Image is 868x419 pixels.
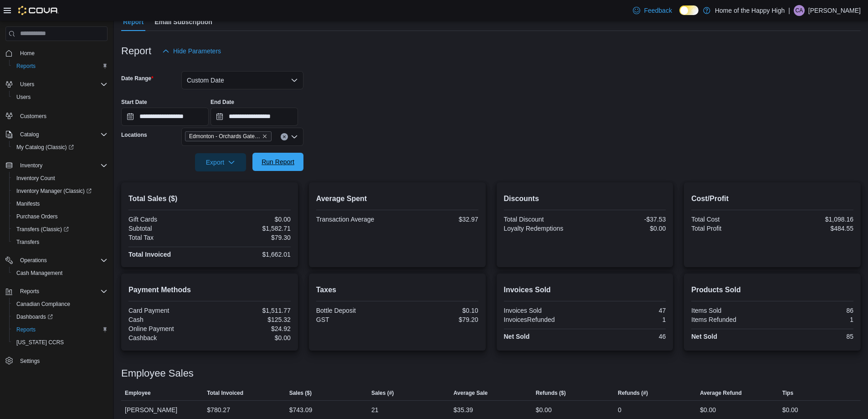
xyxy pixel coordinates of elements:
span: Hide Parameters [173,47,221,56]
strong: Total Invoiced [128,251,171,258]
div: 21 [371,404,379,415]
a: Dashboards [13,311,56,322]
input: Press the down key to open a popover containing a calendar. [211,108,298,126]
div: Invoices Sold [504,307,583,314]
a: Transfers (Classic) [9,223,111,236]
span: Reports [16,62,36,70]
div: $125.32 [211,316,291,323]
span: Inventory Manager (Classic) [13,186,108,197]
div: Card Payment [128,307,208,314]
span: Inventory [16,160,108,171]
h2: Invoices Sold [504,285,666,295]
div: Total Tax [128,234,208,241]
button: Inventory [2,159,111,172]
button: Catalog [2,128,111,141]
span: Total Invoiced [207,389,243,397]
span: Operations [20,257,47,264]
div: InvoicesRefunded [504,316,583,323]
button: Export [195,153,246,171]
span: Settings [16,355,108,367]
button: Reports [2,285,111,298]
div: [PERSON_NAME] [121,401,203,419]
button: Reports [16,286,43,297]
span: Tips [782,389,793,397]
a: Purchase Orders [13,211,62,222]
img: Cova [18,6,59,15]
a: Transfers [13,237,43,248]
span: Purchase Orders [16,213,58,220]
button: [US_STATE] CCRS [9,336,111,349]
span: Inventory Count [16,175,55,182]
span: Reports [16,326,36,333]
div: Transaction Average [316,216,395,223]
div: $1,098.16 [774,216,853,223]
button: Canadian Compliance [9,298,111,310]
p: | [788,5,790,16]
span: Settings [20,357,40,365]
div: Online Payment [128,325,208,332]
span: Refunds (#) [618,389,648,397]
button: Remove Edmonton - Orchards Gate - Fire & Flower from selection in this group [262,134,267,139]
span: Email Subscription [154,13,212,31]
span: Edmonton - Orchards Gate - Fire & Flower [185,131,272,141]
div: $0.10 [399,307,478,314]
div: $0.00 [211,216,291,223]
span: Canadian Compliance [16,300,70,308]
div: $0.00 [536,404,552,415]
span: Transfers (Classic) [16,226,69,233]
a: Reports [13,61,39,72]
span: Cash Management [13,268,108,279]
div: Subtotal [128,225,208,232]
span: Edmonton - Orchards Gate - Fire & Flower [189,132,260,141]
button: Customers [2,109,111,122]
button: Hide Parameters [159,42,225,60]
button: Operations [16,255,51,266]
span: Home [16,47,108,59]
button: Users [2,78,111,91]
div: 1 [774,316,853,323]
span: Customers [20,113,46,120]
a: My Catalog (Classic) [9,141,111,154]
a: Inventory Manager (Classic) [9,185,111,197]
button: Users [16,79,38,90]
h2: Discounts [504,193,666,204]
h2: Products Sold [691,285,853,295]
button: Operations [2,254,111,267]
span: Catalog [16,129,108,140]
div: Cashback [128,334,208,341]
div: Bottle Deposit [316,307,395,314]
strong: Net Sold [691,333,717,340]
div: Gift Cards [128,216,208,223]
span: Catalog [20,131,39,138]
p: [PERSON_NAME] [808,5,861,16]
div: $0.00 [211,334,291,341]
div: 85 [774,333,853,340]
a: Settings [16,356,43,367]
div: $743.09 [289,404,313,415]
span: Feedback [644,6,672,15]
div: Loyalty Redemptions [504,225,583,232]
button: Clear input [281,133,288,140]
div: $35.39 [453,404,473,415]
a: Reports [13,324,39,335]
span: Transfers [13,237,108,248]
span: Operations [16,255,108,266]
div: $24.92 [211,325,291,332]
button: Home [2,47,111,60]
span: Report [123,13,144,31]
span: Refunds ($) [536,389,566,397]
button: Reports [9,323,111,336]
input: Press the down key to open a popover containing a calendar. [121,108,209,126]
div: $79.30 [211,234,291,241]
div: 47 [586,307,666,314]
span: Washington CCRS [13,337,108,348]
span: Average Sale [453,389,488,397]
span: Reports [13,324,108,335]
h2: Payment Methods [128,285,291,295]
div: $780.27 [207,404,230,415]
div: $0.00 [782,404,798,415]
div: $79.20 [399,316,478,323]
span: Transfers [16,238,39,246]
p: Home of the Happy High [715,5,785,16]
span: Reports [16,286,108,297]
